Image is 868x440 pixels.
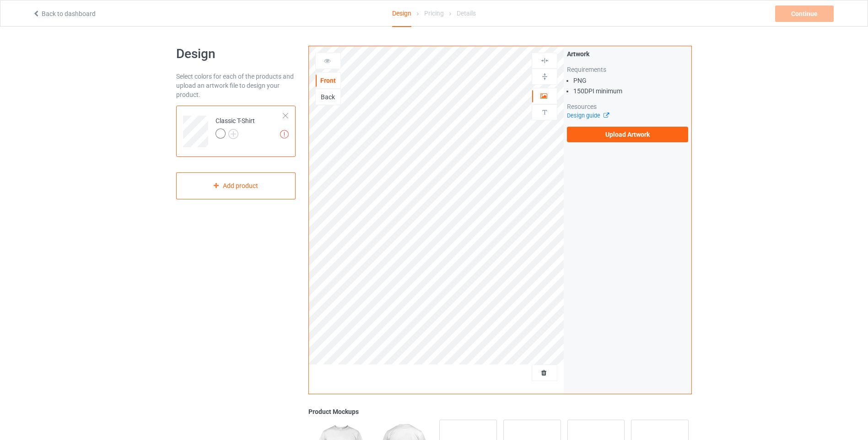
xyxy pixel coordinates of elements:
[567,65,688,74] div: Requirements
[228,129,238,139] img: svg+xml;base64,PD94bWwgdmVyc2lvbj0iMS4wIiBlbmNvZGluZz0iVVRGLTgiPz4KPHN2ZyB3aWR0aD0iMjJweCIgaGVpZ2...
[316,76,340,85] div: Front
[573,76,688,85] li: PNG
[308,407,692,416] div: Product Mockups
[540,72,549,81] img: svg%3E%0A
[176,172,296,199] div: Add product
[392,0,411,27] div: Design
[216,116,255,138] div: Classic T-Shirt
[567,127,688,142] label: Upload Artwork
[540,56,549,65] img: svg%3E%0A
[573,86,688,96] li: 150 DPI minimum
[316,92,340,102] div: Back
[176,72,296,99] div: Select colors for each of the products and upload an artwork file to design your product.
[176,46,296,62] h1: Design
[32,10,96,17] a: Back to dashboard
[540,108,549,117] img: svg%3E%0A
[567,102,688,111] div: Resources
[457,0,476,26] div: Details
[567,49,688,59] div: Artwork
[424,0,444,26] div: Pricing
[176,106,296,157] div: Classic T-Shirt
[567,112,609,119] a: Design guide
[280,130,289,139] img: exclamation icon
